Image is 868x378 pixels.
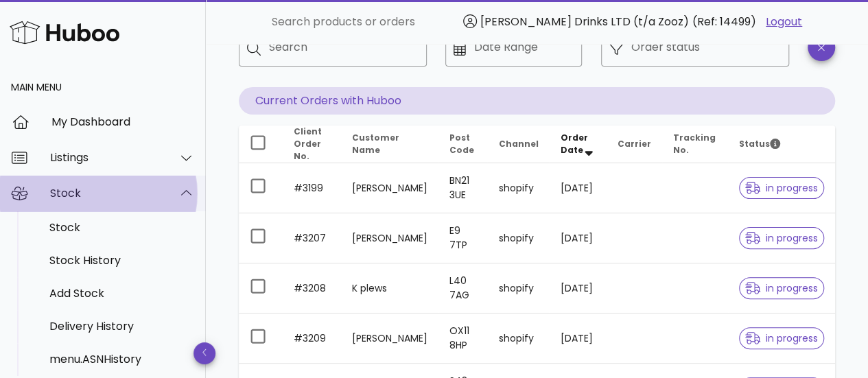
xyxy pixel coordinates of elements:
[549,263,606,314] td: [DATE]
[487,263,549,314] td: shopify
[745,233,818,243] span: in progress
[49,254,195,267] div: Stock History
[618,138,651,150] span: Carrier
[438,163,487,213] td: BN21 3UE
[766,14,802,30] a: Logout
[449,132,474,156] span: Post Code
[283,163,341,213] td: #3199
[745,183,818,193] span: in progress
[49,287,195,300] div: Add Stock
[341,126,438,163] th: Customer Name
[283,126,341,163] th: Client Order No.
[294,126,322,162] span: Client Order No.
[662,126,728,163] th: Tracking No.
[480,14,689,29] span: [PERSON_NAME] Drinks LTD (t/a Zooz)
[745,333,818,343] span: in progress
[49,353,195,366] div: menu.ASNHistory
[50,187,162,200] div: Stock
[49,320,195,333] div: Delivery History
[728,126,835,163] th: Status
[745,283,818,293] span: in progress
[283,314,341,364] td: #3209
[49,221,195,234] div: Stock
[487,213,549,263] td: shopify
[341,213,438,263] td: [PERSON_NAME]
[341,163,438,213] td: [PERSON_NAME]
[607,126,662,163] th: Carrier
[50,151,162,164] div: Listings
[487,163,549,213] td: shopify
[10,18,119,47] img: Huboo Logo
[341,263,438,314] td: K plews
[487,126,549,163] th: Channel
[352,132,399,156] span: Customer Name
[438,314,487,364] td: OX11 8HP
[549,213,606,263] td: [DATE]
[549,126,606,163] th: Order Date: Sorted descending. Activate to remove sorting.
[283,213,341,263] td: #3207
[51,115,195,128] div: My Dashboard
[438,213,487,263] td: E9 7TP
[341,314,438,364] td: [PERSON_NAME]
[549,163,606,213] td: [DATE]
[487,314,549,364] td: shopify
[438,263,487,314] td: L40 7AG
[673,132,716,156] span: Tracking No.
[549,314,606,364] td: [DATE]
[283,263,341,314] td: #3208
[498,138,538,150] span: Channel
[560,132,587,156] span: Order Date
[692,14,756,29] span: (Ref: 14499)
[239,87,835,115] p: Current Orders with Huboo
[739,138,780,150] span: Status
[438,126,487,163] th: Post Code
